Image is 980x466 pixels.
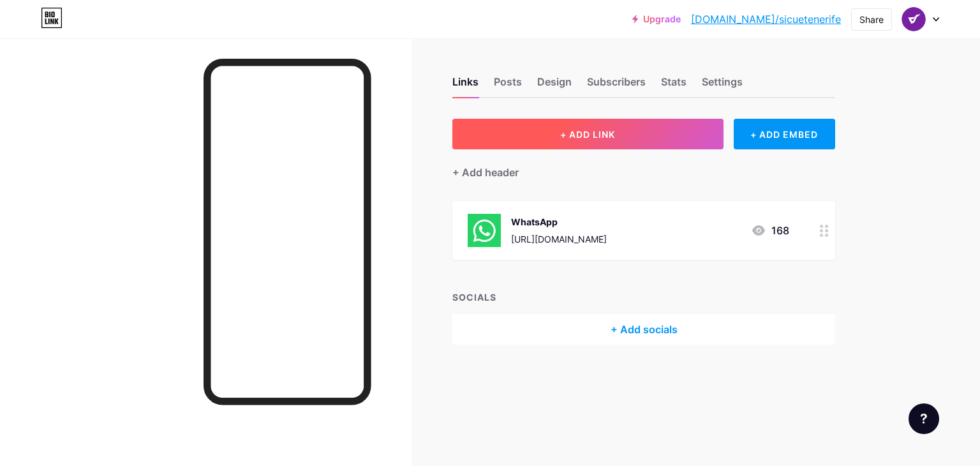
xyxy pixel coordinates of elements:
[587,74,646,97] div: Subscribers
[734,119,835,149] div: + ADD EMBED
[702,74,743,97] div: Settings
[560,129,615,140] span: + ADD LINK
[859,13,884,26] div: Share
[452,74,479,97] div: Links
[452,290,835,304] div: SOCIALS
[511,215,607,229] div: WhatsApp
[452,119,724,149] button: + ADD LINK
[661,74,687,97] div: Stats
[751,223,789,238] div: 168
[494,74,522,97] div: Posts
[691,11,841,27] a: [DOMAIN_NAME]/sicuetenerife
[902,7,926,31] img: sicueull
[452,314,835,345] div: + Add socials
[632,14,681,24] a: Upgrade
[468,214,501,247] img: WhatsApp
[537,74,572,97] div: Design
[452,165,519,180] div: + Add header
[511,232,607,246] div: [URL][DOMAIN_NAME]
